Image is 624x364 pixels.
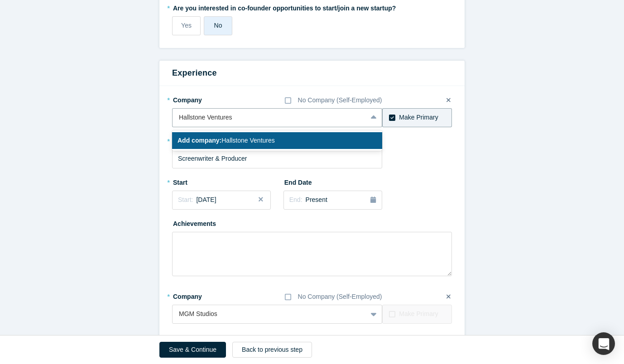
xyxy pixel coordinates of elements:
h3: Experience [172,67,452,79]
div: Make Primary [399,113,438,122]
span: Hallstone Ventures [178,137,275,144]
b: Add company: [178,137,221,144]
label: Company [172,92,223,105]
span: End: [289,196,302,203]
button: Start:[DATE] [172,191,271,210]
span: [DATE] [196,196,216,203]
button: End:Present [283,191,382,210]
div: No Company (Self-Employed) [298,96,382,105]
div: No Company (Self-Employed) [298,292,382,302]
input: Sales Manager [172,149,382,168]
label: Position [172,330,223,343]
div: Make Primary [399,309,438,319]
button: Close [257,191,271,210]
span: Start: [178,196,193,203]
span: Present [306,196,327,203]
button: Save & Continue [159,342,226,358]
label: Company [172,289,223,302]
label: Start [172,175,223,187]
span: Yes [181,22,192,29]
label: End Date [283,175,334,187]
button: Back to previous step [232,342,312,358]
span: No [214,22,222,29]
label: Achievements [172,216,223,229]
label: Are you interested in co-founder opportunities to start/join a new startup? [172,0,452,13]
